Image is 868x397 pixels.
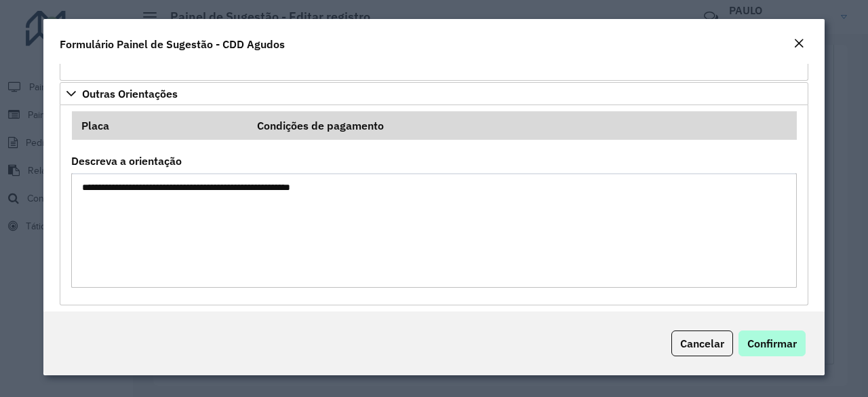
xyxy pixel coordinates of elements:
button: Cancelar [671,330,733,356]
div: Outras Orientações [60,105,808,306]
span: Outras Orientações [82,88,178,99]
em: Fechar [793,38,804,49]
a: Outras Orientações [60,82,808,105]
th: Placa [72,111,248,140]
span: Confirmar [747,337,797,350]
h4: Formulário Painel de Sugestão - CDD Agudos [60,36,285,52]
th: Condições de pagamento [248,111,797,140]
button: Close [789,35,808,53]
label: Descreva a orientação [71,153,182,169]
span: Cancelar [680,337,724,350]
button: Confirmar [738,330,806,356]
